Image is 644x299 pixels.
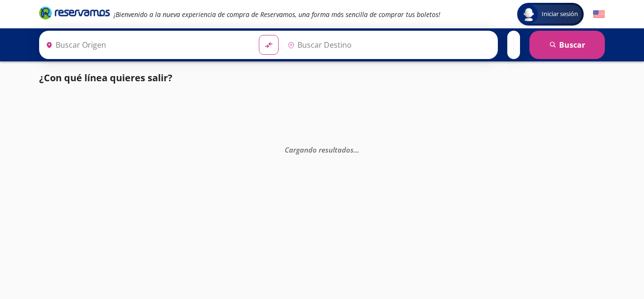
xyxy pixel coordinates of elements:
input: Buscar Destino [284,33,493,57]
span: . [354,145,355,154]
button: Buscar [529,31,605,59]
em: Cargando resultados [285,145,359,154]
button: English [593,9,605,20]
span: . [355,145,357,154]
p: ¿Con qué línea quieres salir? [39,71,173,85]
span: Iniciar sesión [538,9,582,19]
a: Brand Logo [39,6,110,23]
span: . [357,145,359,154]
input: Buscar Origen [42,33,251,57]
i: Brand Logo [39,6,110,20]
em: ¡Bienvenido a la nueva experiencia de compra de Reservamos, una forma más sencilla de comprar tus... [114,10,440,19]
